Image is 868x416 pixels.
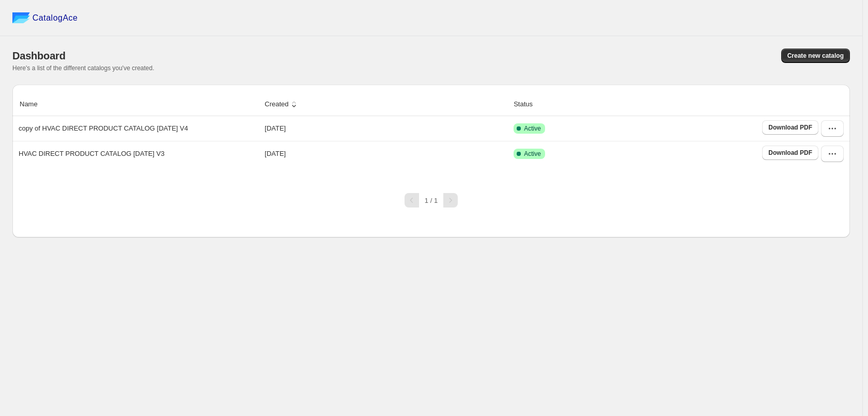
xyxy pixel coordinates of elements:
a: Download PDF [762,146,818,160]
span: Download PDF [768,149,812,157]
button: Name [18,94,50,114]
span: Create new catalog [787,52,844,60]
p: copy of HVAC DIRECT PRODUCT CATALOG [DATE] V4 [19,123,188,134]
span: Download PDF [768,123,812,132]
img: catalog ace [12,12,30,23]
button: Create new catalog [781,49,850,63]
button: Created [263,94,300,114]
button: Status [512,94,545,114]
span: CatalogAce [33,13,78,23]
a: Download PDF [762,120,818,135]
span: Dashboard [12,50,66,61]
p: HVAC DIRECT PRODUCT CATALOG [DATE] V3 [19,149,164,159]
span: Active [524,150,541,158]
span: Here's a list of the different catalogs you've created. [12,65,154,72]
td: [DATE] [261,116,510,141]
td: [DATE] [261,141,510,166]
span: 1 / 1 [425,197,438,204]
span: Active [524,124,541,133]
